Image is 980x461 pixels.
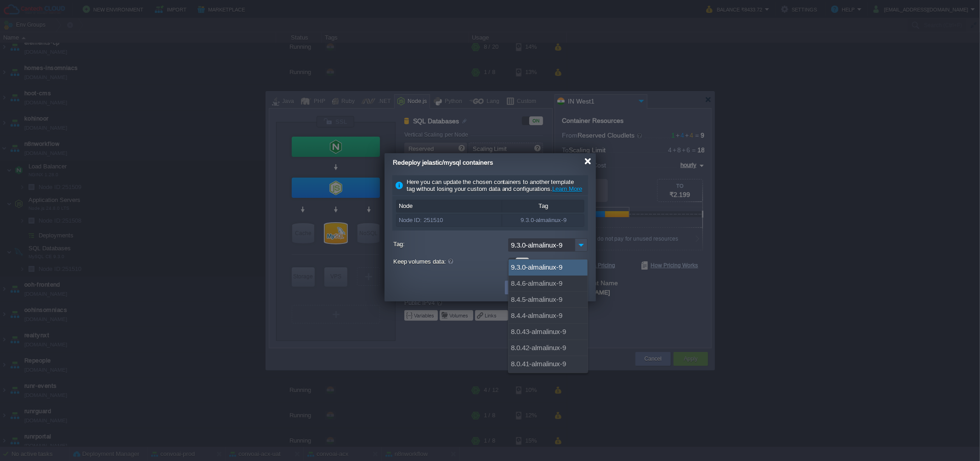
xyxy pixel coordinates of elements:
[509,308,588,324] div: 8.4.4-almalinux-9
[502,214,585,226] div: 9.3.0-almalinux-9
[397,200,502,212] div: Node
[552,185,582,192] a: Learn More
[509,340,588,356] div: 8.0.42-almalinux-9
[509,324,588,340] div: 8.0.43-almalinux-9
[397,214,502,226] div: Node ID: 251510
[393,256,506,268] label: Keep volumes data:
[509,259,588,276] div: 9.3.0-almalinux-9
[393,159,493,166] span: Redeploy jelastic/mysql containers
[509,292,588,308] div: 8.4.5-almalinux-9
[515,258,529,266] div: ON
[393,238,506,250] label: Tag:
[509,276,588,292] div: 8.4.6-almalinux-9
[502,200,585,212] div: Tag
[392,175,588,196] div: Here you can update the chosen containers to another template tag without losing your custom data...
[509,356,588,372] div: 8.0.41-almalinux-9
